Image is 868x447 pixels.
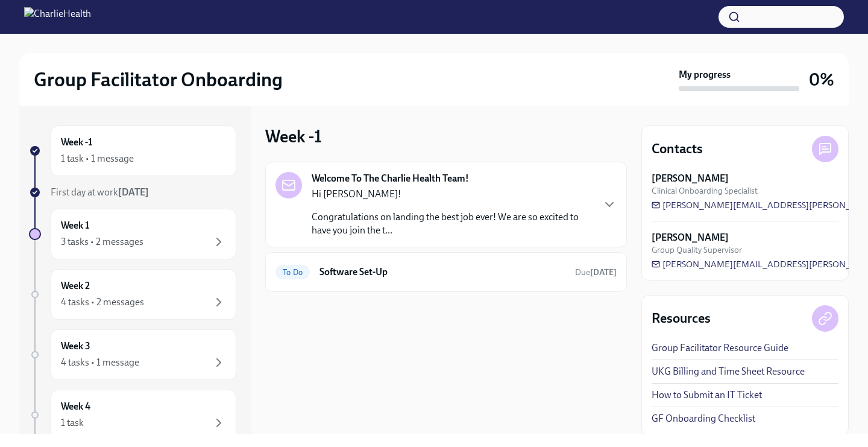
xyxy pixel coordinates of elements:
[652,140,703,158] h4: Contacts
[652,412,755,425] a: GF Onboarding Checklist
[652,172,729,185] strong: [PERSON_NAME]
[652,388,762,402] a: How to Submit an IT Ticket
[51,186,149,198] span: First day at work
[652,244,742,256] span: Group Quality Supervisor
[61,219,89,232] h6: Week 1
[34,68,283,92] h2: Group Facilitator Onboarding
[61,416,84,430] div: 1 task
[118,186,149,198] strong: [DATE]
[61,152,134,165] div: 1 task • 1 message
[652,309,711,328] h4: Resources
[29,390,236,440] a: Week 41 task
[29,186,236,199] a: First day at work[DATE]
[319,265,565,279] h6: Software Set-Up
[29,125,236,176] a: Week -11 task • 1 message
[275,262,617,282] a: To DoSoftware Set-UpDue[DATE]
[61,279,90,293] h6: Week 2
[652,365,805,378] a: UKG Billing and Time Sheet Resource
[275,268,310,277] span: To Do
[590,267,617,277] strong: [DATE]
[29,329,236,380] a: Week 34 tasks • 1 message
[24,7,91,27] img: CharlieHealth
[809,69,834,90] h3: 0%
[575,267,617,277] span: Due
[652,341,788,355] a: Group Facilitator Resource Guide
[61,296,144,309] div: 4 tasks • 2 messages
[61,400,90,413] h6: Week 4
[652,231,729,244] strong: [PERSON_NAME]
[652,185,758,197] span: Clinical Onboarding Specialist
[29,209,236,259] a: Week 13 tasks • 2 messages
[312,211,593,237] p: Congratulations on landing the best job ever! We are so excited to have you join the t...
[61,340,90,353] h6: Week 3
[575,267,617,278] span: September 16th, 2025 10:00
[312,172,469,185] strong: Welcome To The Charlie Health Team!
[265,125,322,147] h3: Week -1
[29,269,236,320] a: Week 24 tasks • 2 messages
[61,235,143,249] div: 3 tasks • 2 messages
[679,68,731,81] strong: My progress
[312,188,593,201] p: Hi [PERSON_NAME]!
[61,136,92,149] h6: Week -1
[61,356,139,369] div: 4 tasks • 1 message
